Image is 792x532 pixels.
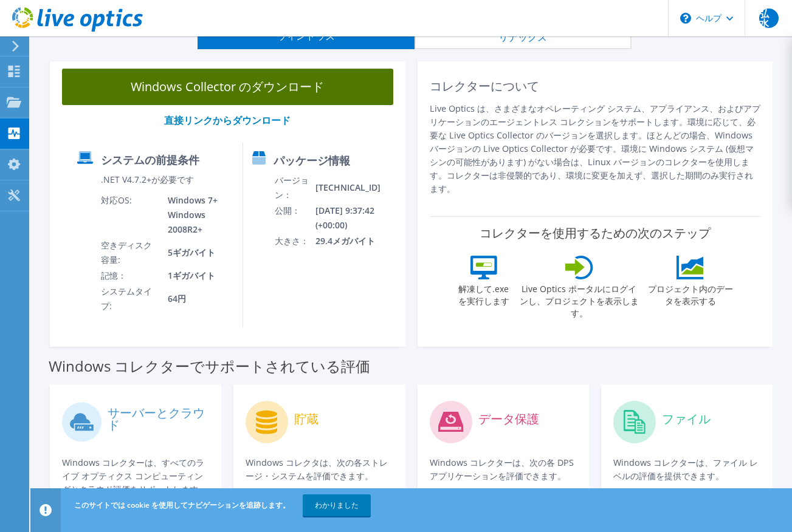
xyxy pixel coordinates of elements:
[108,407,209,431] label: サーバーとクラウド
[662,413,711,425] label: ファイル
[303,494,371,516] a: わかりました
[274,233,315,249] td: 大きさ：
[480,226,711,240] label: コレクターを使用するための次のステップ
[518,279,641,319] label: Live Optics ポータルにログインし、プロジェクトを表示します。
[315,203,399,233] td: [DATE] 9:37:42 (+00:00)
[430,79,761,94] h2: コレクターについて
[274,172,315,203] td: バージョン：
[159,268,234,284] td: 1ギガバイト
[101,174,194,186] label: .NET V4.7.2+が必要です
[274,203,315,233] td: 公開：
[430,456,577,483] p: Windows コレクターは、次の各 DPS アプリケーションを評価できます。
[49,360,370,372] label: Windows コレクターでサポートされている評価
[696,6,721,30] font: ヘルプ
[62,69,393,105] a: Windows Collector のダウンロード
[159,284,234,314] td: 64円
[315,172,399,203] td: [TECHNICAL_ID]
[456,279,512,307] label: 解凍して.exeを実行します
[294,413,319,425] label: 貯蔵
[100,237,159,268] td: 空きディスク容量:
[315,233,399,249] td: 29.4メガバイト
[159,237,234,268] td: 5ギガバイト
[62,456,209,496] p: Windows コレクターは、すべてのライブ オプティクス コンピューティングとクラウド評価をサポートします。
[101,154,199,166] label: システムの前提条件
[100,268,159,284] td: 記憶：
[74,500,290,510] span: このサイトでは cookie を使用してナビゲーションを追跡します。
[100,193,159,237] td: 対応OS:
[159,193,234,237] td: Windows 7+ Windows 2008R2+
[100,284,159,314] td: システムタイプ:
[478,413,539,425] label: データ保護
[274,154,350,166] label: パッケージ情報
[246,456,393,483] p: Windows コレクタは、次の各ストレージ・システムを評価できます。
[759,9,779,28] span: 弘水
[647,279,734,307] label: プロジェクト内のデータを表示する
[613,456,760,483] p: Windows コレクターは、ファイル レベルの評価を提供できます。
[430,102,761,196] p: Live Optics は、さまざまなオペレーティング システム、アプライアンス、およびアプリケーションのエージェントレス コレクションをサポートします。環境に応じて、必要な Live Opti...
[164,114,291,127] a: 直接リンクからダウンロード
